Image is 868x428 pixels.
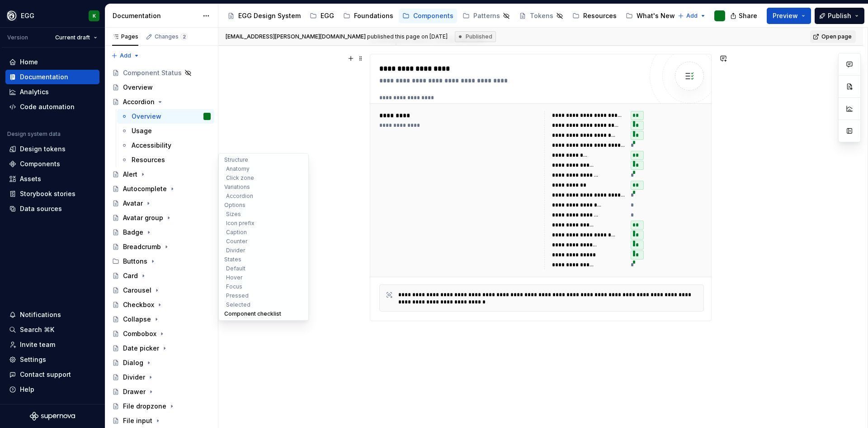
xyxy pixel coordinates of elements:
[123,300,154,309] div: Checkbox
[221,237,307,246] button: Counter
[306,9,338,23] a: EGG
[6,10,17,21] img: 87d06435-c97f-426c-aa5d-5eb8acd3d8b3.png
[30,412,75,421] svg: Supernova Logo
[5,55,99,69] a: Home
[108,385,214,399] a: Drawer
[5,187,99,201] a: Storybook stories
[108,240,214,254] a: Breadcrumb
[20,87,49,96] div: Analytics
[340,9,397,23] a: Foundations
[810,30,856,43] a: Open page
[20,310,61,319] div: Notifications
[108,80,214,95] a: Overview
[123,387,146,396] div: Drawer
[221,219,307,228] button: Icon prefix
[5,70,99,84] a: Documentation
[123,213,163,222] div: Avatar group
[221,255,307,264] button: States
[108,298,214,312] a: Checkbox
[108,225,214,240] a: Badge
[132,141,171,150] div: Accessibility
[108,211,214,225] a: Avatar group
[123,373,145,382] div: Divider
[726,8,763,24] button: Share
[20,174,41,183] div: Assets
[123,271,138,280] div: Card
[5,337,99,352] a: Invite team
[132,155,165,164] div: Resources
[123,199,143,208] div: Avatar
[117,124,214,138] a: Usage
[675,10,709,22] button: Add
[108,341,214,356] a: Date picker
[117,153,214,167] a: Resources
[20,58,38,67] div: Home
[20,159,60,168] div: Components
[828,11,851,20] span: Publish
[5,367,99,382] button: Contact support
[132,126,152,135] div: Usage
[123,97,155,106] div: Accordion
[20,325,54,334] div: Search ⌘K
[55,34,90,41] span: Current draft
[93,12,96,19] div: K
[20,355,46,364] div: Settings
[123,184,167,193] div: Autocomplete
[123,344,159,353] div: Date picker
[224,9,304,23] a: EGG Design System
[815,8,864,24] button: Publish
[123,257,147,266] div: Buttons
[180,33,188,40] span: 2
[637,11,675,20] div: What's New
[221,246,307,255] button: Divider
[221,228,307,237] button: Caption
[767,8,811,24] button: Preview
[413,11,453,20] div: Components
[20,102,75,111] div: Code automation
[773,11,798,20] span: Preview
[569,9,620,23] a: Resources
[108,95,214,109] a: Accordion
[238,11,301,20] div: EGG Design System
[108,312,214,327] a: Collapse
[20,72,68,82] div: Documentation
[20,144,66,154] div: Design tokens
[108,196,214,211] a: Avatar
[123,242,161,251] div: Breadcrumb
[20,204,62,213] div: Data sources
[686,12,698,19] span: Add
[123,228,143,237] div: Badge
[321,11,334,20] div: EGG
[123,358,143,367] div: Dialog
[51,31,101,44] button: Current draft
[21,11,34,20] div: EGG
[20,385,34,394] div: Help
[108,182,214,196] a: Autocomplete
[7,130,61,138] div: Design system data
[5,322,99,337] button: Search ⌘K
[2,6,103,25] button: EGGK
[5,202,99,216] a: Data sources
[5,352,99,367] a: Settings
[108,283,214,298] a: Carousel
[112,33,138,40] div: Pages
[123,68,182,77] div: Component Status
[117,109,214,124] a: Overview
[7,34,28,41] div: Version
[20,370,71,379] div: Contact support
[221,210,307,219] button: Sizes
[221,201,307,210] button: Options
[132,112,161,121] div: Overview
[117,138,214,153] a: Accessibility
[821,33,852,40] span: Open page
[108,414,214,428] a: File input
[108,49,142,62] button: Add
[455,31,496,42] div: Published
[583,11,617,20] div: Resources
[5,142,99,156] a: Design tokens
[459,9,514,23] a: Patterns
[108,167,214,182] a: Alert
[224,7,673,25] div: Page tree
[123,416,152,425] div: File input
[221,264,307,273] button: Default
